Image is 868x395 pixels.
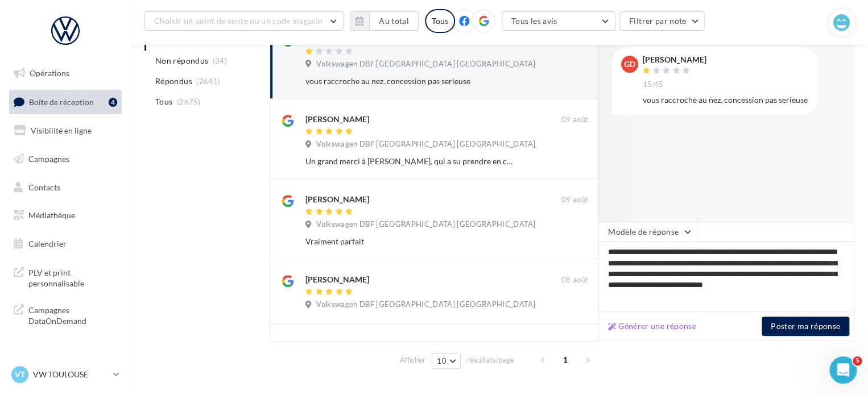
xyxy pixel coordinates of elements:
span: (2675) [177,97,201,106]
button: Modèle de réponse [598,222,697,242]
a: Contacts [7,176,124,199]
a: Opérations [7,61,124,85]
span: PLV et print personnalisable [28,265,117,289]
span: Tous les avis [511,16,557,26]
a: Campagnes DataOnDemand [7,298,124,331]
a: Calendrier [7,232,124,256]
span: Volkswagen DBF [GEOGRAPHIC_DATA] [GEOGRAPHIC_DATA] [316,139,535,149]
span: Calendrier [28,239,67,248]
span: VT [15,369,25,380]
button: Choisir un point de vente ou un code magasin [144,11,344,31]
button: 10 [432,353,461,369]
span: 08 août [561,275,588,285]
span: 09 août [561,195,588,205]
button: Ignorer [551,153,588,169]
span: Afficher [400,355,425,365]
span: (2641) [196,77,220,86]
div: [PERSON_NAME] [643,56,706,64]
iframe: Intercom live chat [829,356,857,384]
button: Générer une réponse [604,319,701,333]
button: Ignorer [551,73,588,89]
span: résultats/page [467,355,514,365]
button: Ignorer [551,234,588,250]
span: Opérations [30,68,69,78]
a: Visibilité en ligne [7,119,124,143]
div: Tous [425,9,455,33]
span: GD [624,59,635,70]
span: Volkswagen DBF [GEOGRAPHIC_DATA] [GEOGRAPHIC_DATA] [316,300,535,310]
span: 1 [556,351,574,369]
button: Poster ma réponse [762,317,849,336]
span: Médiathèque [28,210,75,220]
span: (34) [213,56,227,65]
span: Tous [155,96,172,107]
a: PLV et print personnalisable [7,260,124,294]
a: VT VW TOULOUSE [9,364,122,385]
span: 09 août [561,115,588,125]
span: 5 [853,356,862,365]
span: Campagnes [28,154,69,164]
span: Contacts [28,182,60,192]
p: VW TOULOUSE [33,369,109,380]
div: Un grand merci à [PERSON_NAME], qui a su prendre en charge notre véhicule et répondre à nos atten... [305,156,514,167]
div: 4 [109,98,117,107]
button: Ignorer [551,298,589,314]
button: Filtrer par note [619,11,705,31]
a: Médiathèque [7,203,124,227]
span: Visibilité en ligne [31,126,92,135]
span: Volkswagen DBF [GEOGRAPHIC_DATA] [GEOGRAPHIC_DATA] [316,219,535,230]
button: Au total [350,11,419,31]
div: vous raccroche au nez. concession pas serieuse [305,76,514,87]
span: Campagnes DataOnDemand [28,302,117,327]
div: [PERSON_NAME] [305,194,369,205]
span: 10 [437,356,447,365]
button: Tous les avis [502,11,615,31]
span: Non répondus [155,55,208,66]
span: Répondus [155,76,192,87]
div: [PERSON_NAME] [305,114,369,125]
span: Boîte de réception [29,97,94,106]
a: Boîte de réception4 [7,90,124,114]
span: 15:45 [643,80,664,90]
div: vous raccroche au nez. concession pas serieuse [643,94,809,106]
div: [PERSON_NAME] [305,274,369,285]
button: Au total [369,11,419,31]
a: Campagnes [7,147,124,171]
div: Vraiment parfait [305,236,514,247]
span: Choisir un point de vente ou un code magasin [154,16,323,26]
span: Volkswagen DBF [GEOGRAPHIC_DATA] [GEOGRAPHIC_DATA] [316,59,535,69]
